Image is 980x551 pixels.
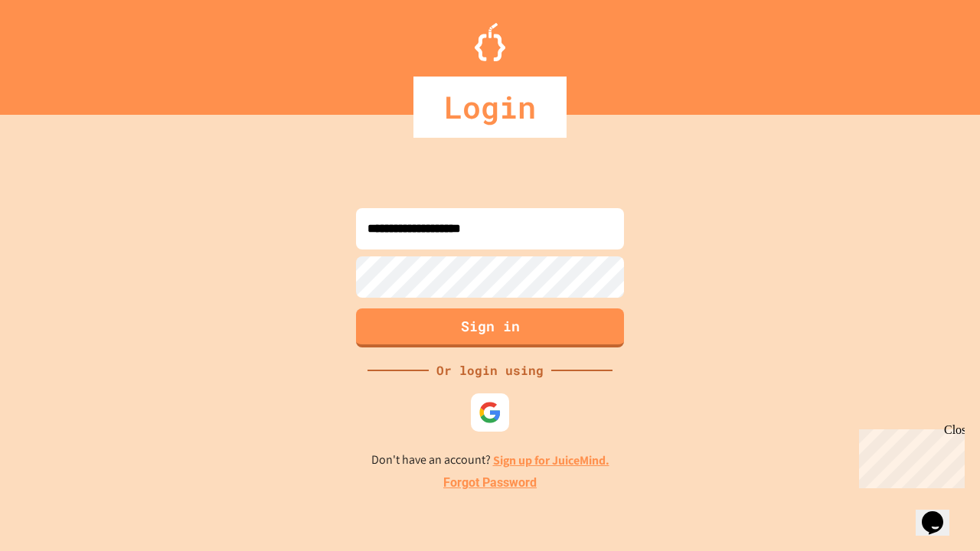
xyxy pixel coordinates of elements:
div: Or login using [429,361,551,380]
a: Sign up for JuiceMind. [493,452,609,468]
div: Chat with us now!Close [6,6,106,97]
iframe: chat widget [853,423,965,488]
img: Logo.svg [475,23,505,61]
a: Forgot Password [443,474,537,492]
iframe: chat widget [916,490,965,536]
p: Don't have an account? [371,451,609,470]
div: Login [413,77,567,138]
button: Sign in [356,308,624,347]
img: google-icon.svg [479,401,501,424]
